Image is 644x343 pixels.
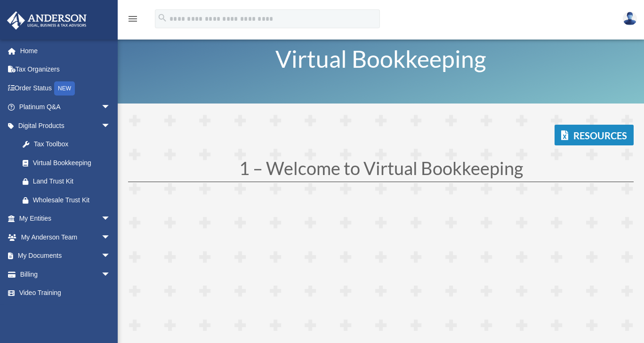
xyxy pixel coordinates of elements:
a: Order StatusNEW [7,79,125,98]
a: Digital Productsarrow_drop_down [7,116,125,135]
img: Anderson Advisors Platinum Portal [4,11,89,30]
a: Billingarrow_drop_down [7,265,125,284]
span: arrow_drop_down [101,228,120,247]
a: My Documentsarrow_drop_down [7,247,125,265]
a: menu [127,16,138,24]
a: Wholesale Trust Kit [13,191,125,209]
a: Video Training [7,284,125,303]
a: Resources [555,125,634,145]
div: Tax Toolbox [33,138,113,150]
i: search [157,13,168,23]
a: Home [7,41,125,60]
div: NEW [54,81,75,96]
i: menu [127,13,138,24]
a: Land Trust Kit [13,172,125,191]
h1: 1 – Welcome to Virtual Bookkeeping [128,159,634,182]
span: arrow_drop_down [101,247,120,266]
a: Platinum Q&Aarrow_drop_down [7,98,125,117]
img: User Pic [623,12,637,25]
span: arrow_drop_down [101,209,120,229]
a: Tax Organizers [7,60,125,79]
div: Virtual Bookkeeping [33,157,108,169]
a: Virtual Bookkeeping [13,153,120,172]
div: Land Trust Kit [33,175,113,187]
span: arrow_drop_down [101,98,120,117]
span: Virtual Bookkeeping [275,45,486,73]
a: My Entitiesarrow_drop_down [7,209,125,228]
a: My Anderson Teamarrow_drop_down [7,228,125,247]
span: arrow_drop_down [101,116,120,136]
a: Tax Toolbox [13,135,125,154]
div: Wholesale Trust Kit [33,194,113,206]
span: arrow_drop_down [101,265,120,284]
